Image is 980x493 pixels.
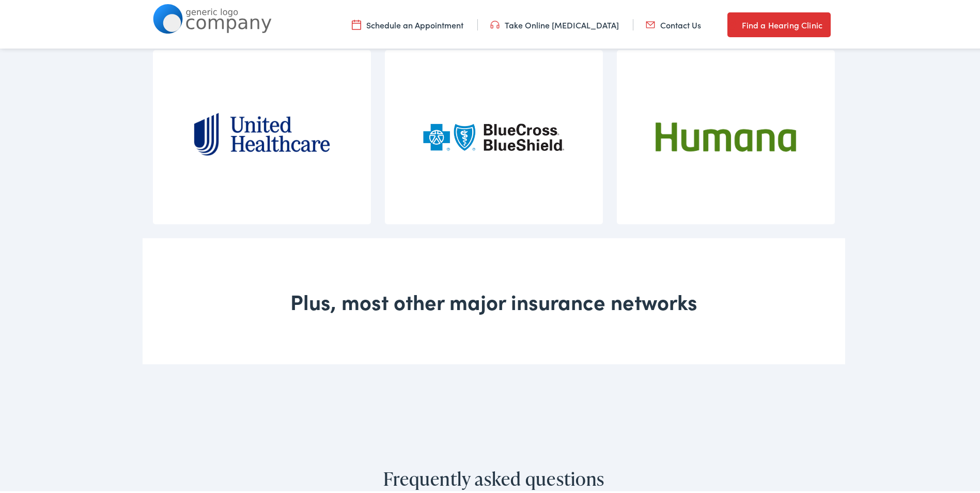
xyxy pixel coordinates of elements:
[727,17,737,29] img: utility icon
[490,17,619,28] a: Take Online [MEDICAL_DATA]
[490,17,500,28] img: utility icon
[352,17,463,28] a: Schedule an Appointment
[646,17,701,28] a: Contact Us
[39,466,948,488] h2: Frequently asked questions
[352,17,361,28] img: utility icon
[646,17,655,28] img: utility icon
[143,236,845,362] div: Plus, most other major insurance networks
[727,10,831,35] a: Find a Hearing Clinic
